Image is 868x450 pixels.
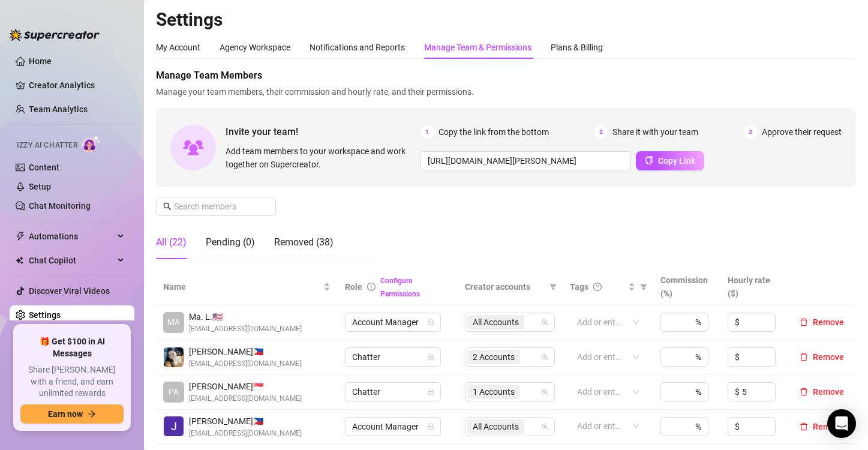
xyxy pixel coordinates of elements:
span: copy [645,156,653,164]
button: Copy Link [636,151,704,170]
span: All Accounts [467,315,524,329]
a: Settings [29,310,61,320]
span: [PERSON_NAME] 🇸🇬 [189,380,302,393]
span: 1 [421,125,434,139]
span: lock [427,319,434,326]
span: Automations [29,227,114,246]
span: filter [640,283,647,290]
a: Configure Permissions [380,277,420,298]
img: Chat Copilot [16,256,23,265]
span: delete [800,388,808,396]
span: 3 [744,125,757,139]
span: Izzy AI Chatter [17,140,77,151]
a: Content [29,163,59,172]
div: Plans & Billing [551,41,603,54]
span: 2 Accounts [473,350,515,364]
span: Remove [813,317,844,327]
span: filter [549,283,557,290]
span: 2 Accounts [467,350,520,364]
div: Notifications and Reports [310,41,405,54]
span: All Accounts [473,316,519,329]
span: lock [427,423,434,430]
span: Remove [813,352,844,362]
div: Removed (38) [274,235,334,250]
input: Search members [174,200,259,213]
span: Invite your team! [226,124,421,139]
span: Manage your team members, their commission and hourly rate, and their permissions. [156,85,856,98]
span: [EMAIL_ADDRESS][DOMAIN_NAME] [189,323,302,335]
button: Remove [795,350,849,364]
span: 1 Accounts [473,385,515,398]
th: Commission (%) [653,269,720,305]
div: All (22) [156,235,187,250]
span: Share [PERSON_NAME] with a friend, and earn unlimited rewards [20,364,124,400]
span: [EMAIL_ADDRESS][DOMAIN_NAME] [189,393,302,404]
span: 🎁 Get $100 in AI Messages [20,336,124,359]
span: lock [427,353,434,361]
span: Earn now [48,409,83,419]
span: search [163,202,172,211]
button: Remove [795,315,849,329]
span: All Accounts [473,420,519,433]
span: team [541,388,548,395]
span: [PERSON_NAME] 🇵🇭 [189,345,302,358]
span: 1 Accounts [467,385,520,399]
span: info-circle [367,283,376,291]
img: Sheina Gorriceta [164,347,184,367]
button: Remove [795,385,849,399]
span: Tags [570,280,588,293]
a: Setup [29,182,51,191]
a: Discover Viral Videos [29,286,110,296]
div: Agency Workspace [220,41,290,54]
span: thunderbolt [16,232,25,241]
span: filter [547,278,559,296]
span: Ma. L. 🇺🇸 [189,310,302,323]
span: Chatter [352,348,434,366]
span: Add team members to your workspace and work together on Supercreator. [226,145,416,171]
span: Account Manager [352,418,434,436]
span: All Accounts [467,419,524,434]
img: logo-BBDzfeDw.svg [10,29,100,41]
span: team [541,319,548,326]
div: Open Intercom Messenger [827,409,856,438]
th: Hourly rate ($) [720,269,788,305]
span: Remove [813,387,844,397]
span: [EMAIL_ADDRESS][DOMAIN_NAME] [189,358,302,370]
button: Earn nowarrow-right [20,404,124,424]
th: Name [156,269,338,305]
div: My Account [156,41,200,54]
a: Home [29,56,52,66]
span: PA [169,385,179,398]
span: Share it with your team [612,125,698,139]
span: question-circle [593,283,602,291]
span: delete [800,353,808,361]
img: AI Chatter [82,135,101,152]
span: [PERSON_NAME] 🇵🇭 [189,415,302,428]
span: Chat Copilot [29,251,114,270]
span: filter [638,278,650,296]
span: team [541,423,548,430]
span: 2 [594,125,608,139]
span: arrow-right [88,410,96,418]
a: Creator Analytics [29,76,125,95]
img: John Lhester [164,416,184,436]
a: Team Analytics [29,104,88,114]
div: Pending (0) [206,235,255,250]
button: Remove [795,419,849,434]
span: Approve their request [762,125,842,139]
span: Role [345,282,362,292]
a: Chat Monitoring [29,201,91,211]
span: Remove [813,422,844,431]
span: [EMAIL_ADDRESS][DOMAIN_NAME] [189,428,302,439]
span: Copy Link [658,156,695,166]
span: lock [427,388,434,395]
span: Copy the link from the bottom [438,125,549,139]
span: team [541,353,548,361]
span: MA [167,316,180,329]
span: Name [163,280,321,293]
span: Account Manager [352,313,434,331]
span: delete [800,318,808,326]
div: Manage Team & Permissions [424,41,531,54]
span: Creator accounts [465,280,545,293]
span: delete [800,422,808,431]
